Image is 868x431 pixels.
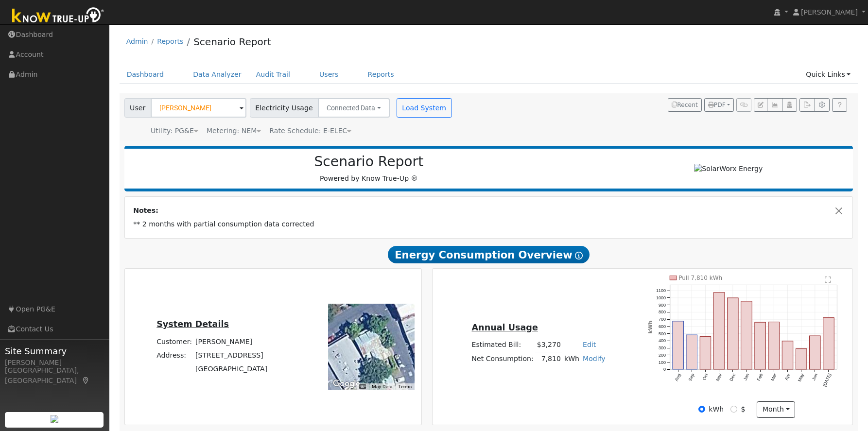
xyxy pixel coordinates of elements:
[535,352,562,366] td: 7,810
[708,102,726,108] span: PDF
[799,66,858,84] a: Quick Links
[194,335,269,348] td: [PERSON_NAME]
[472,323,538,332] u: Annual Usage
[770,373,778,382] text: Mar
[583,341,596,348] a: Edit
[832,98,847,112] a: Help Link
[5,358,104,368] div: [PERSON_NAME]
[659,331,666,336] text: 500
[668,98,702,112] button: Recent
[656,295,666,300] text: 1000
[659,353,666,358] text: 200
[470,352,535,366] td: Net Consumption:
[194,362,269,376] td: [GEOGRAPHIC_DATA]
[815,98,830,112] button: Settings
[193,36,271,48] a: Scenario Report
[132,218,846,231] td: ** 2 months with partial consumption data corrected
[330,378,363,390] img: Google
[250,98,318,118] span: Electricity Usage
[134,154,604,170] h2: Scenario Report
[372,383,392,390] button: Map Data
[470,338,535,352] td: Estimated Bill:
[698,406,705,413] input: kWh
[704,98,734,112] button: PDF
[784,373,791,381] text: Apr
[782,341,793,369] rect: onclick=""
[659,360,666,365] text: 100
[811,373,818,381] text: Jun
[702,373,709,381] text: Oct
[388,246,589,263] span: Energy Consumption Overview
[151,98,246,118] input: Select a User
[398,384,412,389] a: Terms (opens in new tab)
[700,337,711,369] rect: onclick=""
[755,323,766,370] rect: onclick=""
[730,406,737,413] input: $
[120,66,172,84] a: Dashboard
[647,321,654,334] text: kWh
[575,252,583,259] i: Show Help
[194,348,269,362] td: [STREET_ADDRESS]
[155,348,194,362] td: Address:
[782,98,797,112] button: Login As
[583,355,606,362] a: Modify
[757,401,795,418] button: month
[361,66,401,84] a: Reports
[796,349,807,369] rect: onclick=""
[397,98,452,118] button: Load System
[715,373,723,382] text: Nov
[694,164,763,174] img: SolarWorx Energy
[82,377,90,384] a: Map
[151,126,198,136] div: Utility: PG&E
[133,207,158,214] strong: Notes:
[678,275,722,281] text: Pull 7,810 kWh
[659,310,666,315] text: 800
[7,5,109,27] img: Know True-Up
[129,154,609,184] div: Powered by Know True-Up ®
[659,324,666,329] text: 600
[801,8,858,16] span: [PERSON_NAME]
[741,301,752,369] rect: onclick=""
[659,303,666,308] text: 900
[756,373,764,382] text: Feb
[562,352,581,366] td: kWh
[156,319,229,329] u: System Details
[823,318,834,369] rect: onclick=""
[51,415,58,423] img: retrieve
[825,276,832,283] text: 
[713,293,725,369] rect: onclick=""
[674,373,682,382] text: Aug
[688,373,695,382] text: Sep
[330,378,363,390] a: Open this area in Google Maps (opens a new window)
[767,98,782,112] button: Multi-Series Graph
[155,335,194,348] td: Customer:
[659,339,666,344] text: 400
[312,66,346,84] a: Users
[768,322,780,369] rect: onclick=""
[686,335,697,370] rect: onclick=""
[743,373,750,381] text: Jan
[663,367,666,372] text: 0
[673,321,684,369] rect: onclick=""
[729,373,736,382] text: Dec
[5,365,104,386] div: [GEOGRAPHIC_DATA], [GEOGRAPHIC_DATA]
[741,404,745,414] label: $
[124,98,151,118] span: User
[810,336,821,370] rect: onclick=""
[834,206,844,216] button: Close
[659,317,666,322] text: 700
[186,66,249,84] a: Data Analyzer
[207,126,261,136] div: Metering: NEM
[822,373,833,388] text: [DATE]
[318,98,390,118] button: Connected Data
[709,404,724,414] label: kWh
[5,345,104,358] span: Site Summary
[797,373,805,382] text: May
[359,383,366,390] button: Keyboard shortcuts
[126,37,148,45] a: Admin
[659,346,666,351] text: 300
[249,66,297,84] a: Audit Trail
[728,298,739,369] rect: onclick=""
[535,338,562,352] td: $3,270
[754,98,767,112] button: Edit User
